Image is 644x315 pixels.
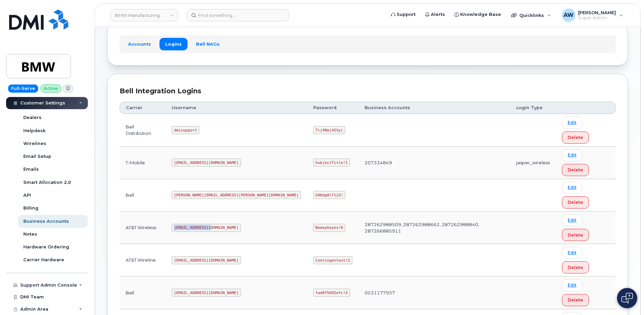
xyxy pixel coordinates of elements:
th: Business Accounts [358,102,511,114]
code: SubjectTitle!1 [313,159,350,167]
input: Find something... [187,9,289,21]
button: Delete [562,229,589,241]
td: T-Mobile [120,147,166,179]
div: Bell Integration Logins [120,86,616,96]
button: Delete [562,261,589,273]
code: Contingentout!2 [313,256,352,264]
a: Knowledge Base [450,8,506,21]
span: AW [564,11,574,19]
th: Carrier [120,102,166,114]
div: Quicklinks [506,8,556,22]
td: jasper_wireless [510,147,556,179]
code: [PERSON_NAME][EMAIL_ADDRESS][PERSON_NAME][DOMAIN_NAME] [172,191,301,199]
a: Support [386,8,420,21]
code: 7\j4Rm|4ISy( [313,126,345,134]
button: Delete [562,164,589,176]
a: Edit [562,247,582,259]
span: Delete [568,264,583,271]
td: 0531177937 [358,276,511,309]
span: Delete [568,199,583,205]
button: Delete [562,294,589,306]
code: [EMAIL_ADDRESS][DOMAIN_NAME] [172,289,241,297]
span: Alerts [431,11,445,18]
th: Username [166,102,307,114]
td: 287262988509, 287262988662, 287262988840, 287266885911 [358,212,511,244]
span: [PERSON_NAME] [578,10,616,15]
span: Knowledge Base [460,11,501,18]
span: Support [397,11,416,18]
a: Accounts [122,38,157,50]
a: BMW Manufacturing Co LLC [110,9,178,21]
a: Alerts [420,8,450,21]
div: Alyssa Wagner [557,8,628,22]
span: Delete [568,232,583,238]
td: 207334849 [358,147,511,179]
a: Bell NAGs [190,38,225,50]
a: Edit [562,214,582,226]
code: [EMAIL_ADDRESS][DOMAIN_NAME] [172,159,241,167]
a: Edit [562,182,582,194]
code: G00dg0lf123! [313,191,345,199]
code: [EMAIL_ADDRESS][DOMAIN_NAME] [172,224,241,232]
td: AT&T Wireline [120,244,166,276]
span: Quicklinks [519,13,544,18]
a: Edit [562,149,582,161]
span: Delete [568,297,583,303]
button: Delete [562,196,589,209]
span: Super Admin [578,15,616,21]
span: Delete [568,167,583,173]
a: Edit [562,117,582,128]
button: Delete [562,131,589,144]
td: Bell [120,179,166,212]
a: Edit [562,279,582,291]
td: Bell Distribution [120,114,166,146]
code: fad0f5692efc!X [313,289,350,297]
code: Nomaybeyes!8 [313,224,345,232]
code: dmisupport [172,126,199,134]
td: Bell [120,276,166,309]
img: Open chat [621,293,633,304]
code: [EMAIL_ADDRESS][DOMAIN_NAME] [172,256,241,264]
th: Login Type [510,102,556,114]
th: Password [307,102,358,114]
span: Delete [568,134,583,141]
a: Logins [159,38,188,50]
td: AT&T Wireless [120,212,166,244]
